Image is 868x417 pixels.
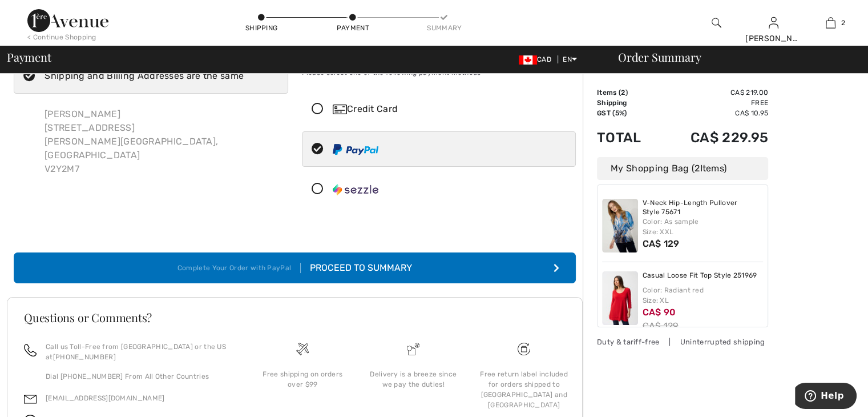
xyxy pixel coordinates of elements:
[643,216,764,237] div: Color: As sample Size: XXL
[597,157,768,180] div: My Shopping Bag ( Items)
[519,55,556,63] span: CAD
[478,369,570,410] div: Free return label included for orders shipped to [GEOGRAPHIC_DATA] and [GEOGRAPHIC_DATA]
[14,252,576,283] button: Complete Your Order with PayPal Proceed to Summary
[46,371,233,382] p: Dial [PHONE_NUMBER] From All Other Countries
[46,394,164,402] a: [EMAIL_ADDRESS][DOMAIN_NAME]
[745,33,801,45] div: [PERSON_NAME]
[427,23,461,33] div: Summary
[519,55,537,65] img: Canadian Dollar
[333,105,347,114] img: Credit Card
[597,87,659,98] td: Items ( )
[407,343,419,355] img: Delivery is a breeze since we pay the duties!
[643,199,764,216] a: V-Neck Hip-Length Pullover Style 75671
[367,369,459,390] div: Delivery is a breeze since we pay the duties!
[659,118,768,157] td: CA$ 229.95
[659,87,768,98] td: CA$ 219.00
[333,184,378,195] img: Sezzle
[27,32,96,42] div: < Continue Shopping
[695,163,700,174] span: 2
[24,312,566,323] h3: Questions or Comments?
[7,51,51,63] span: Payment
[597,118,659,157] td: Total
[602,271,638,325] img: Casual Loose Fit Top Style 251969
[643,307,676,318] span: CA$ 90
[841,18,845,28] span: 2
[597,98,659,108] td: Shipping
[643,320,679,331] s: CA$ 129
[597,336,768,347] div: Duty & tariff-free | Uninterrupted shipping
[659,108,768,118] td: CA$ 10.95
[563,55,577,63] span: EN
[602,199,638,252] img: V-Neck Hip-Length Pullover Style 75671
[301,261,412,275] div: Proceed to Summary
[244,23,278,33] div: Shipping
[643,271,757,280] a: Casual Loose Fit Top Style 251969
[518,343,530,355] img: Free shipping on orders over $99
[24,393,37,406] img: email
[643,238,680,249] span: CA$ 129
[46,342,233,362] p: Call us Toll-Free from [GEOGRAPHIC_DATA] or the US at
[45,69,244,83] div: Shipping and Billing Addresses are the same
[53,353,116,361] a: [PHONE_NUMBER]
[256,369,349,390] div: Free shipping on orders over $99
[24,344,37,356] img: call
[795,383,857,411] iframe: Opens a widget where you can find more information
[826,16,835,30] img: My Bag
[643,285,764,306] div: Color: Radiant red Size: XL
[333,144,378,155] img: PayPal
[177,263,301,273] div: Complete Your Order with PayPal
[621,89,625,97] span: 2
[659,98,768,108] td: Free
[35,98,288,185] div: [PERSON_NAME] [STREET_ADDRESS] [PERSON_NAME][GEOGRAPHIC_DATA], [GEOGRAPHIC_DATA] V2Y2M7
[769,17,778,28] a: Sign In
[802,16,858,30] a: 2
[333,102,568,116] div: Credit Card
[27,9,108,32] img: 1ère Avenue
[769,16,778,30] img: My Info
[296,343,309,355] img: Free shipping on orders over $99
[604,51,861,63] div: Order Summary
[597,108,659,118] td: GST (5%)
[336,23,370,33] div: Payment
[712,16,721,30] img: search the website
